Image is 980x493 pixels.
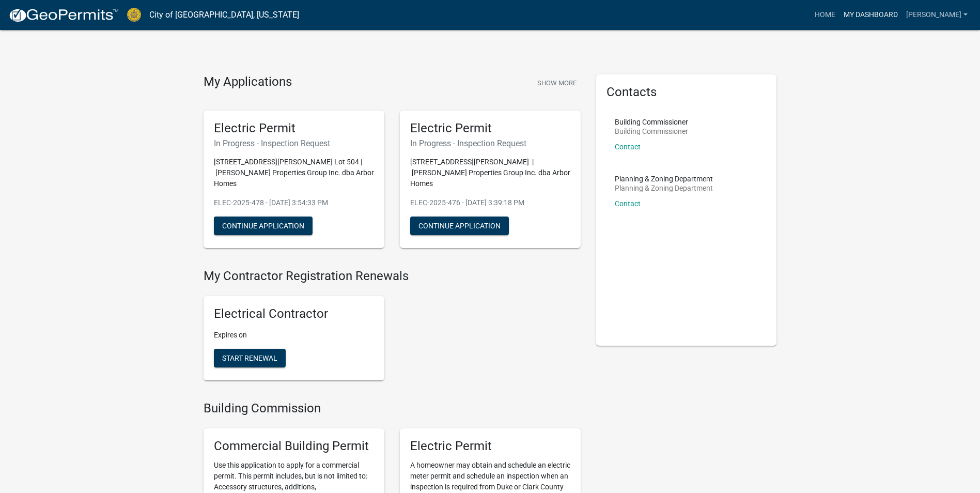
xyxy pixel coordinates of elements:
span: Start Renewal [222,354,277,362]
h5: Commercial Building Permit [214,439,374,454]
wm-registration-list-section: My Contractor Registration Renewals [204,269,581,389]
p: Building Commissioner [615,128,688,135]
p: [STREET_ADDRESS][PERSON_NAME] | [PERSON_NAME] Properties Group Inc. dba Arbor Homes [410,157,570,189]
p: Expires on [214,330,374,341]
h4: My Contractor Registration Renewals [204,269,581,284]
a: City of [GEOGRAPHIC_DATA], [US_STATE] [149,6,299,24]
button: Show More [533,74,581,91]
h5: Electric Permit [214,121,374,136]
a: Contact [615,143,641,151]
img: City of Jeffersonville, Indiana [127,8,141,22]
a: Home [811,5,839,25]
p: [STREET_ADDRESS][PERSON_NAME] Lot 504 | [PERSON_NAME] Properties Group Inc. dba Arbor Homes [214,157,374,189]
p: ELEC-2025-478 - [DATE] 3:54:33 PM [214,197,374,208]
h6: In Progress - Inspection Request [410,138,570,148]
h5: Electrical Contractor [214,306,374,321]
h5: Electric Permit [410,121,570,136]
p: Planning & Zoning Department [615,175,713,182]
a: [PERSON_NAME] [902,5,972,25]
h5: Contacts [606,85,767,100]
p: Building Commissioner [615,118,688,126]
button: Start Renewal [214,349,286,367]
h6: In Progress - Inspection Request [214,138,374,148]
button: Continue Application [410,217,509,235]
a: My Dashboard [839,5,902,25]
a: Contact [615,199,641,208]
h4: My Applications [204,74,292,90]
p: ELEC-2025-476 - [DATE] 3:39:18 PM [410,197,570,208]
button: Continue Application [214,217,313,235]
h5: Electric Permit [410,439,570,454]
p: Planning & Zoning Department [615,184,713,192]
h4: Building Commission [204,401,581,416]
